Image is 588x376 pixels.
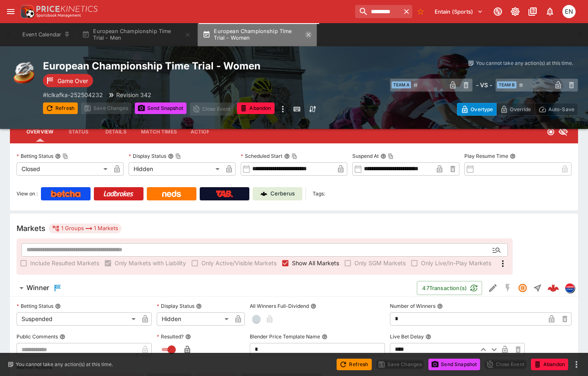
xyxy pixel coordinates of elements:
[530,281,545,295] button: Straight
[55,303,61,309] button: Betting Status
[355,5,401,18] input: search
[390,333,424,340] p: Live Bet Delay
[17,302,53,309] p: Betting Status
[36,14,81,17] img: Sportsbook Management
[278,102,288,116] button: more
[17,333,58,340] p: Public Comments
[115,259,186,267] span: Only Markets with Liability
[562,5,576,18] div: Eamon Nunn
[471,105,493,114] p: Overtype
[485,281,500,295] button: Edit Detail
[157,333,184,340] p: Resulted?
[545,280,562,296] a: 6798464b-b224-4c6e-8e12-4148e2fdbcc0
[36,6,98,12] img: PriceKinetics
[198,23,317,46] button: European Championship Time Trial - Women
[185,334,191,340] button: Resulted?
[16,361,113,368] p: You cannot take any action(s) at this time.
[250,333,320,340] p: Blender Price Template Name
[241,152,282,159] p: Scheduled Start
[430,5,488,18] button: Select Tenant
[565,283,575,293] div: lclkafka
[17,23,75,46] button: Event Calendar
[388,153,394,159] button: Copy To Clipboard
[18,3,35,20] img: PriceKinetics Logo
[168,153,174,159] button: Display StatusCopy To Clipboard
[498,259,508,269] svg: More
[322,334,327,340] button: Blender Price Template Name
[237,102,274,114] button: Abandon
[43,59,355,72] h2: Copy To Clipboard
[116,90,151,99] p: Revision 342
[77,23,196,46] button: European Championship Time Trial - Men
[97,122,134,142] button: Details
[292,153,297,159] button: Copy To Clipboard
[425,334,431,340] button: Live Bet Delay
[134,122,184,142] button: Match Times
[129,152,166,159] p: Display Status
[515,281,530,295] button: Suspended
[500,281,515,295] button: SGM Disabled
[157,312,232,326] div: Hidden
[55,153,61,159] button: Betting StatusCopy To Clipboard
[57,76,88,85] p: Game Over
[184,122,221,142] button: Actions
[548,105,574,114] p: Auto-Save
[476,81,492,89] h6: - VS -
[489,243,504,257] button: Open
[352,152,379,159] p: Suspend At
[201,259,277,267] span: Only Active/Visible Markets
[17,312,139,326] div: Suspended
[390,302,435,309] p: Number of Winners
[337,359,371,370] button: Refresh
[560,2,578,21] button: Eamon Nunn
[392,81,411,88] span: Team A
[17,152,53,159] p: Betting Status
[428,359,480,370] button: Send Snapshot
[270,190,295,198] p: Cerberus
[30,259,99,267] span: Include Resulted Markets
[571,359,581,369] button: more
[237,104,274,112] span: Mark an event as closed and abandoned.
[135,102,186,114] button: Send Snapshot
[543,4,557,19] button: Notifications
[311,303,316,309] button: All Winners Full-Dividend
[17,162,110,176] div: Closed
[525,4,540,19] button: Documentation
[558,127,568,137] svg: Hidden
[547,128,555,136] svg: Closed
[508,4,523,19] button: Toggle light/dark mode
[414,5,427,18] button: No Bookmarks
[457,103,497,116] button: Overtype
[547,282,559,294] div: 6798464b-b224-4c6e-8e12-4148e2fdbcc0
[497,81,516,88] span: Team B
[43,90,103,99] p: Copy To Clipboard
[10,59,36,86] img: cycling.png
[216,190,233,197] img: TabNZ
[421,259,491,267] span: Only Live/In-Play Markets
[10,280,417,296] button: Winner
[52,224,118,233] div: 1 Groups 1 Markets
[437,303,443,309] button: Number of Winners
[496,103,535,116] button: Override
[162,190,181,197] img: Neds
[261,190,267,197] img: Cerberus
[313,187,325,200] label: Tags:
[354,259,406,267] span: Only SGM Markets
[464,152,508,159] p: Play Resume Time
[547,282,559,294] img: logo-cerberus--red.svg
[17,187,38,200] label: View on :
[157,302,194,309] p: Display Status
[26,283,49,292] h6: Winner
[531,359,568,368] span: Mark an event as closed and abandoned.
[175,153,181,159] button: Copy To Clipboard
[129,162,222,176] div: Hidden
[417,281,482,295] button: 47Transaction(s)
[518,283,528,293] svg: Suspended
[380,153,386,159] button: Suspend AtCopy To Clipboard
[476,59,573,67] p: You cannot take any action(s) at this time.
[3,4,18,19] button: open drawer
[510,105,531,114] p: Override
[250,302,309,309] p: All Winners Full-Dividend
[292,259,339,267] span: Show All Markets
[510,153,516,159] button: Play Resume Time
